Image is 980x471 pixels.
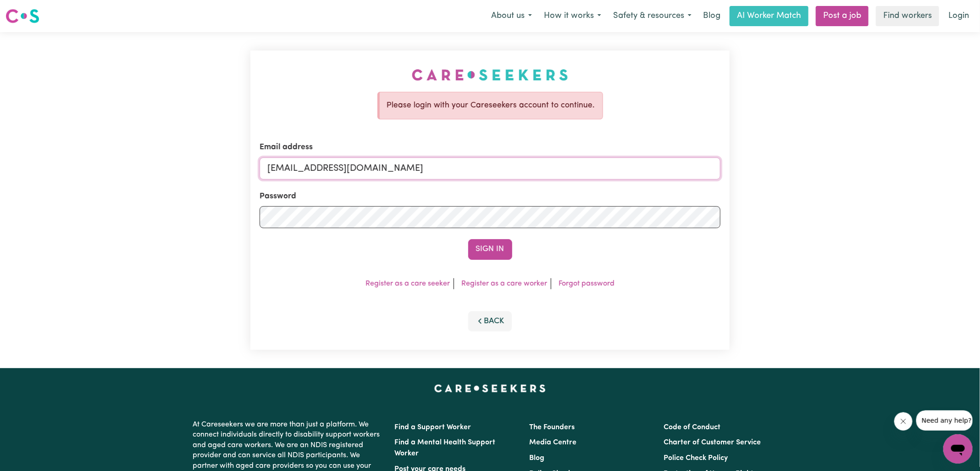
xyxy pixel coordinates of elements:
[664,424,720,431] a: Code of Conduct
[6,6,39,27] a: Careseekers logo
[559,280,615,287] a: Forgot password
[816,6,869,26] a: Post a job
[943,434,973,464] iframe: Button to launch messaging window
[664,454,728,462] a: Police Check Policy
[698,6,726,26] a: Blog
[876,6,939,26] a: Find workers
[664,439,761,446] a: Charter of Customer Service
[468,311,512,331] button: Back
[529,424,575,431] a: The Founders
[395,439,496,457] a: Find a Mental Health Support Worker
[529,439,576,446] a: Media Centre
[387,100,595,112] p: Please login with your Careseekers account to continue.
[916,410,973,431] iframe: Message from company
[260,157,720,179] input: Email address
[485,6,538,26] button: About us
[260,191,296,202] label: Password
[434,385,546,392] a: Careseekers home page
[468,239,512,259] button: Sign In
[538,6,607,26] button: How it works
[461,280,547,287] a: Register as a care worker
[260,141,313,153] label: Email address
[730,6,808,26] a: AI Worker Match
[894,412,913,431] iframe: Close message
[395,424,471,431] a: Find a Support Worker
[529,454,544,462] a: Blog
[943,6,974,26] a: Login
[6,8,39,24] img: Careseekers logo
[607,6,698,26] button: Safety & resources
[365,280,450,287] a: Register as a care seeker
